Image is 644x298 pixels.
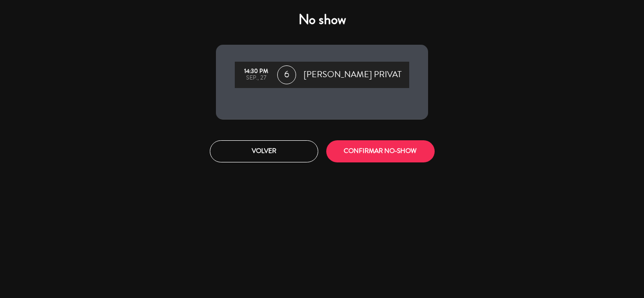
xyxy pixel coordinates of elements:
span: [PERSON_NAME] PRIVAT [304,68,402,82]
div: sep., 27 [239,75,272,81]
button: CONFIRMAR NO-SHOW [326,140,435,162]
span: 6 [277,65,296,84]
button: Volver [210,140,318,162]
h4: No show [216,11,428,28]
div: 14:30 PM [239,68,272,75]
